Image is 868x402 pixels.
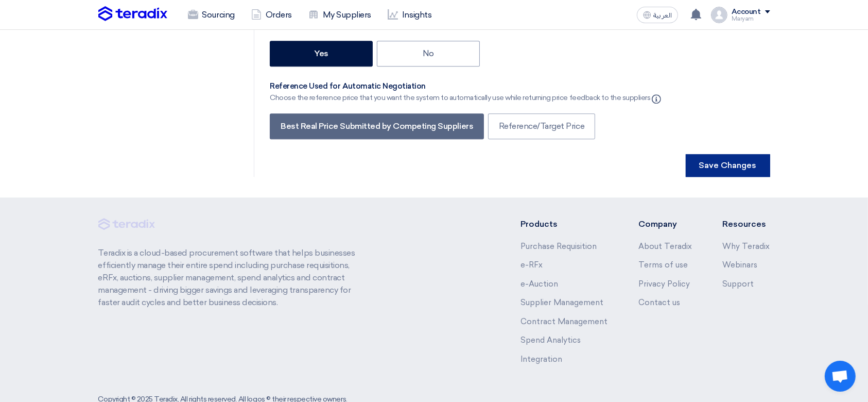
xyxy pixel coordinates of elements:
[723,242,770,251] a: Why Teradix
[825,361,856,392] div: Open chat
[270,113,484,139] label: Best Real Price Submitted by Competing Suppliers
[723,218,770,230] li: Resources
[638,298,680,307] a: Contact us
[638,260,688,270] a: Terms of use
[520,260,543,270] a: e-RFx
[98,247,367,309] p: Teradix is a cloud-based procurement software that helps businesses efficiently manage their enti...
[98,6,167,22] img: Teradix logo
[638,279,690,289] a: Privacy Policy
[488,113,595,139] label: Reference/Target Price
[520,355,562,364] a: Integration
[270,92,663,104] div: Choose the reference price that you want the system to automatically use while returning price fe...
[520,218,607,230] li: Products
[379,4,440,26] a: Insights
[270,41,373,66] label: Yes
[732,8,761,16] div: Account
[520,317,607,326] a: Contract Management
[520,242,597,251] a: Purchase Requisition
[638,218,692,230] li: Company
[520,298,603,307] a: Supplier Management
[180,4,243,26] a: Sourcing
[686,154,770,177] button: Save Changes
[711,7,727,23] img: profile_test.png
[732,16,770,22] div: Maryam
[520,279,558,289] a: e-Auction
[270,81,663,92] div: Reference Used for Automatic Negotiation
[377,41,480,66] label: No
[300,4,379,26] a: My Suppliers
[723,279,754,289] a: Support
[243,4,300,26] a: Orders
[637,7,678,23] button: العربية
[520,336,581,345] a: Spend Analytics
[653,12,672,19] span: العربية
[723,260,758,270] a: Webinars
[638,242,692,251] a: About Teradix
